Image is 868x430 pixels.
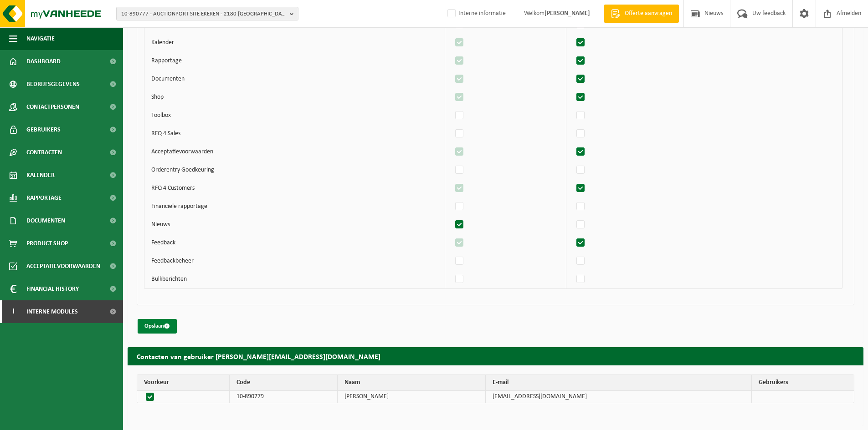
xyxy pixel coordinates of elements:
[26,164,55,187] span: Kalender
[144,161,445,179] td: Orderentry Goedkeuring
[26,118,61,141] span: Gebruikers
[144,125,445,143] td: RFQ 4 Sales
[26,141,62,164] span: Contracten
[144,234,445,252] td: Feedback
[230,391,338,403] td: 10-890779
[604,5,679,23] a: Offerte aanvragen
[26,96,79,118] span: Contactpersonen
[752,375,854,391] th: Gebruikers
[26,255,100,278] span: Acceptatievoorwaarden
[144,143,445,161] td: Acceptatievoorwaarden
[338,375,486,391] th: Naam
[144,252,445,270] td: Feedbackbeheer
[144,216,445,234] td: Nieuws
[486,375,752,391] th: E-mail
[544,10,590,17] strong: [PERSON_NAME]
[26,278,79,300] span: Financial History
[26,187,62,209] span: Rapportage
[486,391,752,403] td: [EMAIL_ADDRESS][DOMAIN_NAME]
[137,375,230,391] th: Voorkeur
[26,27,55,50] span: Navigatie
[144,70,445,88] td: Documenten
[116,7,298,20] button: 10-890777 - AUCTIONPORT SITE EKEREN - 2180 [GEOGRAPHIC_DATA], LEUGENBERG 64
[144,34,445,52] td: Kalender
[144,179,445,197] td: RFQ 4 Customers
[144,197,445,216] td: Financiële rapportage
[121,7,286,21] span: 10-890777 - AUCTIONPORT SITE EKEREN - 2180 [GEOGRAPHIC_DATA], LEUGENBERG 64
[144,106,445,125] td: Toolbox
[26,232,68,255] span: Product Shop
[230,375,338,391] th: Code
[446,7,506,20] label: Interne informatie
[144,88,445,106] td: Shop
[144,52,445,70] td: Rapportage
[338,391,486,403] td: [PERSON_NAME]
[26,300,78,323] span: Interne modules
[26,50,61,73] span: Dashboard
[138,319,177,334] button: Opslaan
[128,347,863,365] h2: Contacten van gebruiker [PERSON_NAME][EMAIL_ADDRESS][DOMAIN_NAME]
[144,270,445,288] td: Bulkberichten
[26,73,80,96] span: Bedrijfsgegevens
[26,209,65,232] span: Documenten
[9,300,17,323] span: I
[622,9,674,18] span: Offerte aanvragen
